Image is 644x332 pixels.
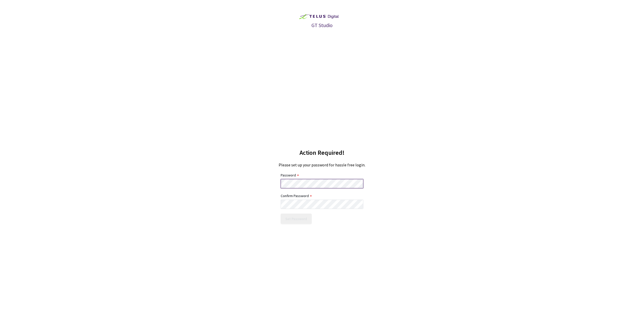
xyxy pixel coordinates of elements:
div: Password [281,172,296,178]
div: Action Required! [300,148,344,157]
div: Confirm Password [281,193,309,199]
div: Please set up your password for hassle free login. [279,162,365,168]
div: Set Password [285,217,307,221]
img: svg+xml;base64,PD94bWwgdmVyc2lvbj0iMS4wIiBlbmNvZGluZz0idXRmLTgiPz4KPCEtLSBHZW5lcmF0b3I6IEFkb2JlIE... [289,11,347,22]
div: GT Studio [311,22,333,29]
